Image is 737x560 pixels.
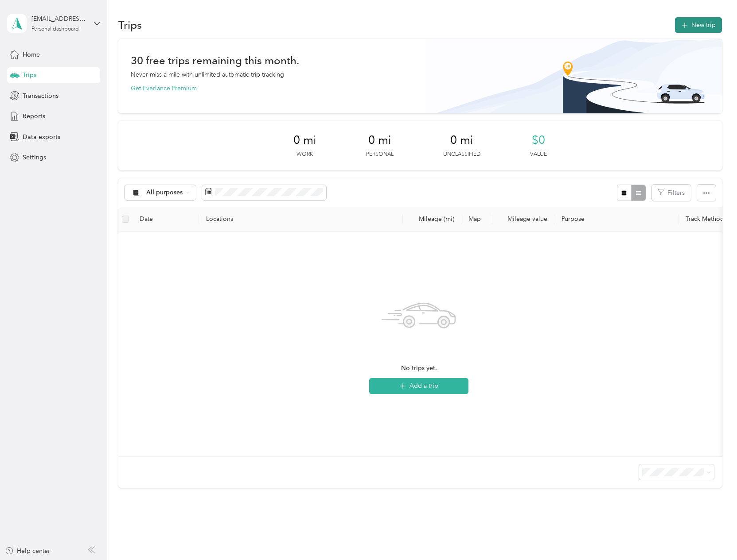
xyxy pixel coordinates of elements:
button: Get Everlance Premium [131,84,197,93]
h1: 30 free trips remaining this month. [131,56,299,65]
span: 0 mi [368,133,391,147]
span: Reports [23,112,45,121]
th: Mileage value [492,207,554,232]
p: Value [530,151,547,158]
iframe: Everlance-gr Chat Button Frame [687,510,737,560]
span: Settings [23,153,46,162]
span: $0 [532,133,545,147]
span: 0 mi [450,133,473,147]
th: Locations [199,207,403,232]
span: 0 mi [293,133,316,147]
button: Add a trip [369,378,468,394]
div: Personal dashboard [31,27,79,32]
div: [EMAIL_ADDRESS][DOMAIN_NAME] [31,14,87,23]
span: Trips [23,70,36,80]
img: Banner [425,39,722,113]
th: Mileage (mi) [403,207,461,232]
h1: Trips [118,20,142,30]
th: Date [133,207,199,232]
span: All purposes [146,189,183,196]
span: Transactions [23,91,58,100]
button: Help center [5,546,50,556]
span: Home [23,50,40,59]
button: New trip [675,17,722,33]
th: Purpose [554,207,679,232]
span: No trips yet. [401,363,437,373]
p: Unclassified [443,151,480,158]
p: Personal [366,151,394,158]
p: Never miss a mile with unlimited automatic trip tracking [131,70,284,79]
button: Filters [652,185,691,201]
th: Map [461,207,492,232]
p: Work [296,151,313,158]
span: Data exports [23,132,60,142]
